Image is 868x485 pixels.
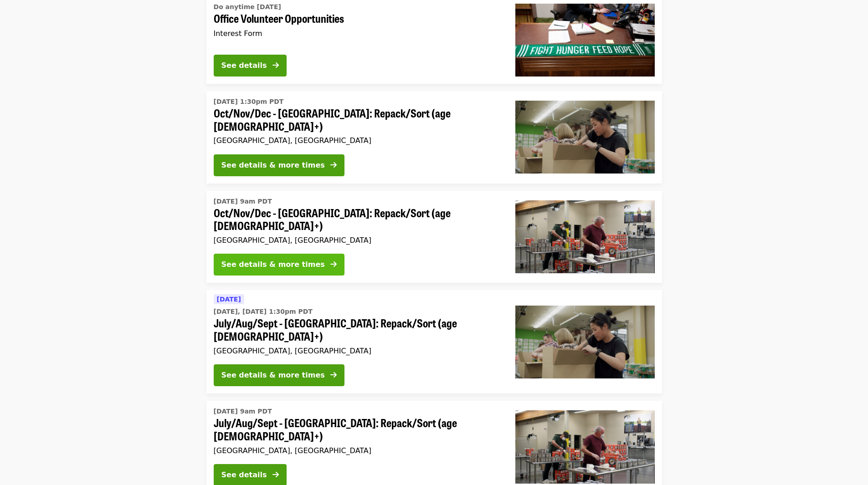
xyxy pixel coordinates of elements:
div: See details & more times [221,259,325,270]
time: [DATE] 9am PDT [214,407,272,416]
div: See details [221,60,267,71]
span: Office Volunteer Opportunities [214,12,501,25]
img: Office Volunteer Opportunities organized by Oregon Food Bank [515,4,655,77]
i: arrow-right icon [330,260,337,269]
time: [DATE], [DATE] 1:30pm PDT [214,307,313,317]
button: See details & more times [214,364,344,386]
time: [DATE] 1:30pm PDT [214,97,284,107]
span: [DATE] [217,296,241,303]
button: See details & more times [214,154,344,176]
span: Interest Form [214,29,262,38]
button: See details & more times [214,254,344,276]
i: arrow-right icon [330,161,337,169]
img: July/Aug/Sept - Portland: Repack/Sort (age 16+) organized by Oregon Food Bank [515,410,655,483]
a: See details for "Oct/Nov/Dec - Portland: Repack/Sort (age 8+)" [206,91,662,184]
div: See details [221,470,267,480]
div: [GEOGRAPHIC_DATA], [GEOGRAPHIC_DATA] [214,446,501,455]
span: Oct/Nov/Dec - [GEOGRAPHIC_DATA]: Repack/Sort (age [DEMOGRAPHIC_DATA]+) [214,206,501,233]
div: See details & more times [221,370,325,381]
a: See details for "Oct/Nov/Dec - Portland: Repack/Sort (age 16+)" [206,191,662,283]
button: See details [214,55,287,77]
img: Oct/Nov/Dec - Portland: Repack/Sort (age 8+) organized by Oregon Food Bank [515,101,655,174]
i: arrow-right icon [272,61,279,70]
i: arrow-right icon [272,470,279,479]
span: July/Aug/Sept - [GEOGRAPHIC_DATA]: Repack/Sort (age [DEMOGRAPHIC_DATA]+) [214,416,501,443]
i: arrow-right icon [330,371,337,379]
div: [GEOGRAPHIC_DATA], [GEOGRAPHIC_DATA] [214,236,501,245]
img: Oct/Nov/Dec - Portland: Repack/Sort (age 16+) organized by Oregon Food Bank [515,200,655,273]
div: See details & more times [221,160,325,171]
div: [GEOGRAPHIC_DATA], [GEOGRAPHIC_DATA] [214,347,501,355]
span: Do anytime [DATE] [214,3,281,10]
div: [GEOGRAPHIC_DATA], [GEOGRAPHIC_DATA] [214,136,501,145]
img: July/Aug/Sept - Portland: Repack/Sort (age 8+) organized by Oregon Food Bank [515,306,655,378]
span: Oct/Nov/Dec - [GEOGRAPHIC_DATA]: Repack/Sort (age [DEMOGRAPHIC_DATA]+) [214,107,501,133]
time: [DATE] 9am PDT [214,197,272,206]
a: See details for "July/Aug/Sept - Portland: Repack/Sort (age 8+)" [206,290,662,393]
span: July/Aug/Sept - [GEOGRAPHIC_DATA]: Repack/Sort (age [DEMOGRAPHIC_DATA]+) [214,317,501,343]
